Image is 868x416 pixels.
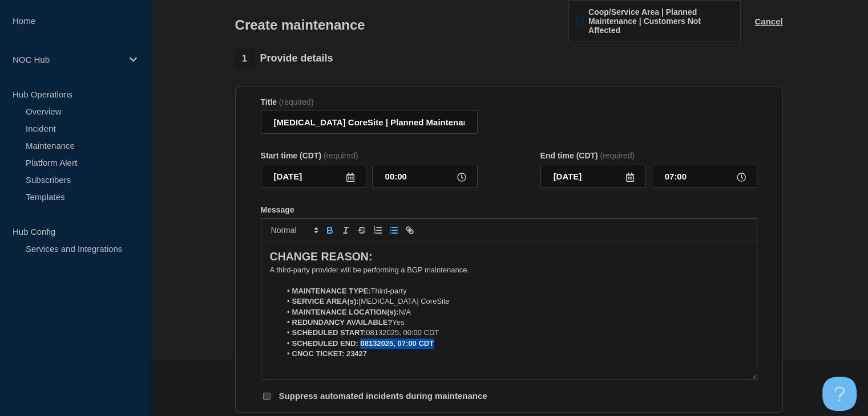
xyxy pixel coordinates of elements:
[279,97,314,107] span: (required)
[292,318,393,327] strong: REDUNDANCY AVAILABLE?
[281,286,748,296] li: Third-party
[372,165,478,188] input: HH:MM
[261,205,757,214] div: Message
[600,151,635,160] span: (required)
[822,377,857,411] iframe: Help Scout Beacon - Open
[261,165,366,188] input: YYYY-MM-DD
[292,328,366,337] strong: SCHEDULED START:
[266,223,322,237] span: Font size
[354,223,370,237] button: Toggle strikethrough text
[261,151,478,160] div: Start time (CDT)
[588,7,733,35] span: Coop/Service Area | Planned Maintenance | Customers Not Affected
[13,55,122,64] p: NOC Hub
[292,287,371,295] strong: MAINTENANCE TYPE:
[261,97,478,107] div: Title
[576,16,584,26] img: template icon
[281,296,748,307] li: [MEDICAL_DATA] CoreSite
[386,223,402,237] button: Toggle bulleted list
[402,223,418,237] button: Toggle link
[292,297,359,305] strong: SERVICE AREA(s):
[292,349,367,358] strong: CNOC TICKET: 23427
[652,165,757,188] input: HH:MM
[270,265,748,275] p: A third-party provider will be performing a BGP maintenance.
[540,151,757,160] div: End time (CDT)
[338,223,354,237] button: Toggle italic text
[235,49,333,68] div: Provide details
[281,328,748,338] li: 08132025, 00:00 CDT
[292,308,399,316] strong: MAINTENANCE LOCATION(s):
[754,17,782,26] button: Cancel
[540,165,646,188] input: YYYY-MM-DD
[281,317,748,328] li: Yes
[261,242,757,379] div: Message
[263,393,271,400] input: Suppress automated incidents during maintenance
[370,223,386,237] button: Toggle ordered list
[292,339,434,348] strong: SCHEDULED END: 08132025, 07:00 CDT
[235,49,255,68] span: 1
[270,250,373,263] strong: CHANGE REASON:
[324,151,358,160] span: (required)
[322,223,338,237] button: Toggle bold text
[235,17,365,33] h1: Create maintenance
[281,307,748,317] li: N/A
[279,391,487,402] p: Suppress automated incidents during maintenance
[261,111,478,134] input: Title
